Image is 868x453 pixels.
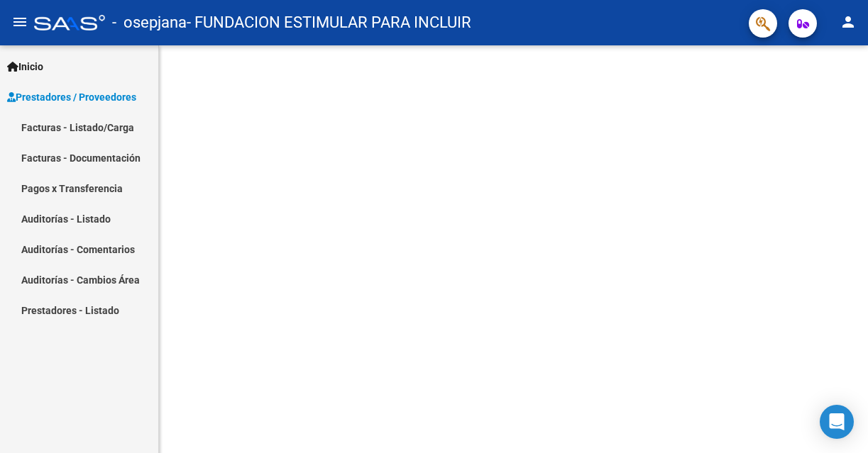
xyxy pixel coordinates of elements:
[840,13,857,30] mat-icon: person
[112,7,187,38] span: - osepjana
[820,405,854,439] div: Open Intercom Messenger
[187,7,471,38] span: - FUNDACION ESTIMULAR PARA INCLUIR
[11,13,28,30] mat-icon: menu
[7,89,136,105] span: Prestadores / Proveedores
[7,59,43,74] span: Inicio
